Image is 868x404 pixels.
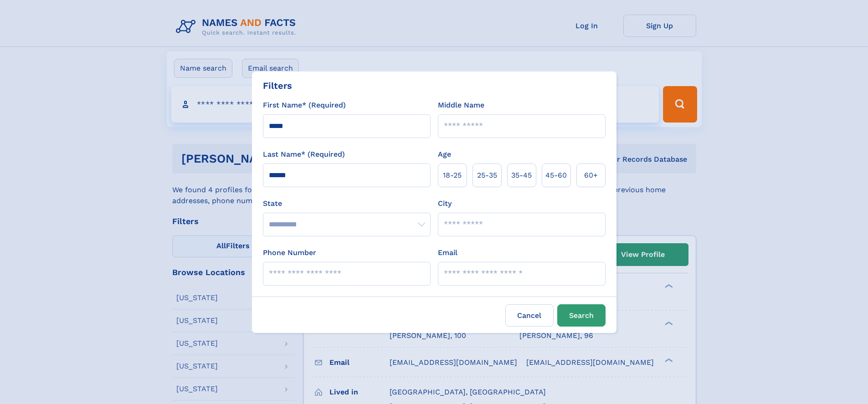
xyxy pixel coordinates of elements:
label: Age [438,149,451,160]
label: Cancel [505,304,554,327]
label: City [438,198,452,209]
span: 35‑45 [511,170,532,181]
label: Email [438,247,457,258]
label: Last Name* (Required) [263,149,345,160]
label: Middle Name [438,100,484,111]
span: 45‑60 [545,170,567,181]
span: 18‑25 [443,170,462,181]
label: State [263,198,431,209]
label: First Name* (Required) [263,100,346,111]
span: 60+ [584,170,598,181]
label: Phone Number [263,247,316,258]
button: Search [557,304,606,327]
span: 25‑35 [477,170,497,181]
div: Filters [263,79,292,92]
